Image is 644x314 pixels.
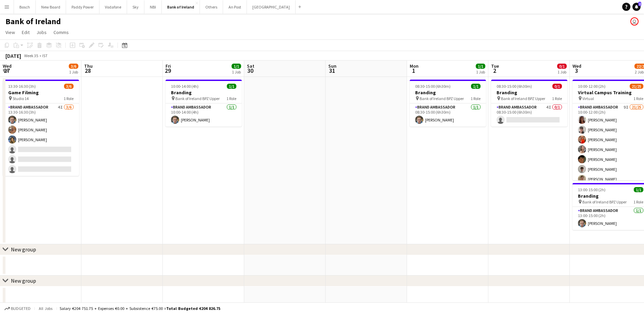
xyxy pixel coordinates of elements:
span: 1 Role [633,199,643,204]
span: Studio 14 [13,96,29,101]
div: New group [11,277,36,284]
span: 2 [638,2,641,6]
button: Sky [127,0,144,14]
span: 29 [164,67,171,75]
button: New Board [36,0,66,14]
span: 1 [409,67,419,75]
span: 1/1 [227,84,236,89]
span: All jobs [37,306,54,311]
div: 1 Job [476,69,485,75]
span: Mon [410,63,419,69]
div: Salary €204 751.75 + Expenses €0.00 + Subsistence €75.00 = [60,306,220,311]
span: Wed [3,63,12,69]
span: 1 Role [64,96,74,101]
span: 13:30-16:30 (3h) [8,84,36,89]
span: 10:00-14:00 (4h) [171,84,199,89]
div: [DATE] [5,52,21,59]
h1: Bank of Ireland [5,16,61,27]
span: 08:30-15:00 (6h30m) [415,84,451,89]
span: Thu [84,63,93,69]
div: IST [42,53,48,58]
app-job-card: 08:30-15:00 (6h30m)1/1Branding Bank of Ireland BPZ Upper1 RoleBrand Ambassador1/108:30-15:00 (6h3... [410,80,486,127]
button: Budgeted [3,305,32,312]
span: Bank of Ireland BPZ Upper [420,96,464,101]
button: Others [200,0,223,14]
span: 1 Role [471,96,481,101]
span: 30 [246,67,254,75]
span: 31 [327,67,336,75]
h3: Branding [410,89,486,96]
span: 27 [2,67,12,75]
span: Tue [491,63,499,69]
span: Bank of Ireland BPZ Upper [501,96,545,101]
app-user-avatar: Katie Shovlin [630,17,639,26]
span: Comms [53,29,69,35]
span: 3/6 [69,64,78,69]
span: Edit [22,29,30,35]
span: 08:30-15:00 (6h30m) [497,84,532,89]
span: Week 35 [22,53,40,58]
span: Jobs [36,29,47,35]
span: Sun [328,63,336,69]
span: 0/1 [557,64,567,69]
span: 2 [490,67,499,75]
span: 1/1 [471,84,481,89]
app-card-role: Brand Ambassador1/110:00-14:00 (4h)[PERSON_NAME] [166,103,242,127]
span: 1 Role [552,96,562,101]
button: Vodafone [99,0,127,14]
a: Edit [19,28,32,37]
span: 13:00-15:00 (2h) [578,187,606,192]
span: 3/6 [64,84,74,89]
span: 21/25 [630,84,643,89]
app-job-card: 13:30-16:30 (3h)3/6Game Filming Studio 141 RoleBrand Ambassador4I3/613:30-16:30 (3h)[PERSON_NAME]... [3,80,79,176]
button: [GEOGRAPHIC_DATA] [247,0,296,14]
div: 1 Job [232,69,241,75]
span: Sat [247,63,254,69]
span: 10:00-12:00 (2h) [578,84,606,89]
a: Jobs [34,28,49,37]
app-job-card: 08:30-15:00 (6h30m)0/1Branding Bank of Ireland BPZ Upper1 RoleBrand Ambassador4I0/108:30-15:00 (6... [491,80,567,127]
button: Paddy Power [66,0,99,14]
h3: Game Filming [3,89,79,96]
span: Budgeted [11,306,31,311]
app-job-card: 10:00-14:00 (4h)1/1Branding Bank of Ireland BPZ Upper1 RoleBrand Ambassador1/110:00-14:00 (4h)[PE... [166,80,242,127]
app-card-role: Brand Ambassador4I3/613:30-16:30 (3h)[PERSON_NAME][PERSON_NAME][PERSON_NAME] [3,103,79,176]
span: 1 Role [226,96,236,101]
span: Fri [166,63,171,69]
span: Bank of Ireland BPZ Upper [175,96,220,101]
a: 2 [632,3,641,11]
button: Bosch [14,0,36,14]
span: 1/1 [476,64,485,69]
span: 1 Role [633,96,643,101]
button: An Post [223,0,247,14]
a: Comms [51,28,72,37]
span: 1/1 [634,187,643,192]
div: 1 Job [69,69,78,75]
button: Bank of Ireland [162,0,200,14]
a: View [3,28,18,37]
div: New group [11,246,36,253]
app-card-role: Brand Ambassador4I0/108:30-15:00 (6h30m) [491,103,567,127]
h3: Branding [491,89,567,96]
span: 0/1 [552,84,562,89]
span: 1/1 [232,64,241,69]
span: Wed [572,63,581,69]
div: 1 Job [557,69,566,75]
span: View [5,29,15,35]
span: 3 [571,67,581,75]
h3: Branding [166,89,242,96]
span: Virtual [582,96,594,101]
span: 28 [83,67,93,75]
button: NBI [144,0,162,14]
span: Total Budgeted €204 826.75 [166,306,220,311]
span: Bank of Ireland BPZ Upper [582,199,627,204]
app-card-role: Brand Ambassador1/108:30-15:00 (6h30m)[PERSON_NAME] [410,103,486,127]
